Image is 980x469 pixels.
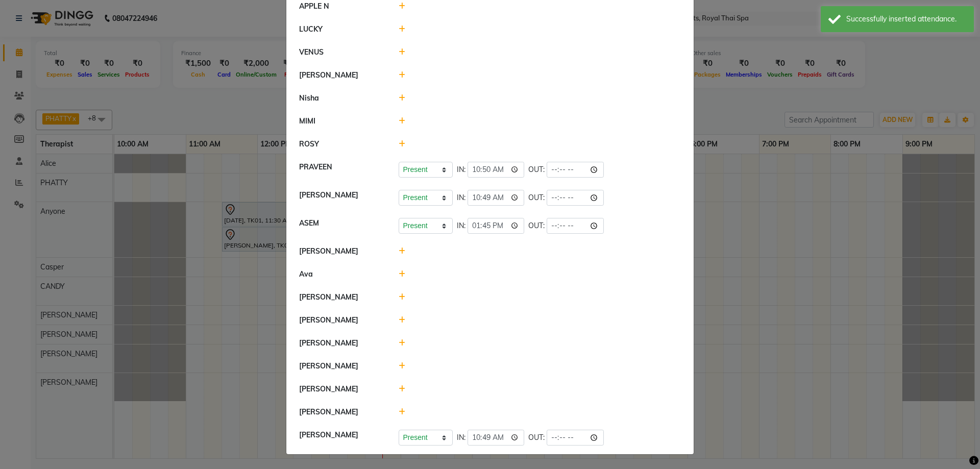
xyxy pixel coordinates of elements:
[528,220,545,231] span: OUT:
[291,162,391,178] div: PRAVEEN
[291,93,391,104] div: Nisha
[528,432,545,443] span: OUT:
[291,218,391,234] div: ASEM
[291,361,391,372] div: [PERSON_NAME]
[291,269,391,280] div: Ava
[291,292,391,303] div: [PERSON_NAME]
[291,384,391,394] div: [PERSON_NAME]
[291,430,391,446] div: [PERSON_NAME]
[846,14,966,24] div: Successfully inserted attendance.
[457,164,465,175] span: IN:
[457,192,465,203] span: IN:
[291,190,391,206] div: [PERSON_NAME]
[457,220,465,231] span: IN:
[291,24,391,35] div: LUCKY
[291,315,391,326] div: [PERSON_NAME]
[291,1,391,12] div: APPLE N
[528,192,545,203] span: OUT:
[291,70,391,81] div: [PERSON_NAME]
[291,139,391,150] div: ROSY
[291,407,391,417] div: [PERSON_NAME]
[291,47,391,58] div: VENUS
[291,246,391,257] div: [PERSON_NAME]
[291,116,391,127] div: MIMI
[528,164,545,175] span: OUT:
[291,338,391,349] div: [PERSON_NAME]
[457,432,465,443] span: IN:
